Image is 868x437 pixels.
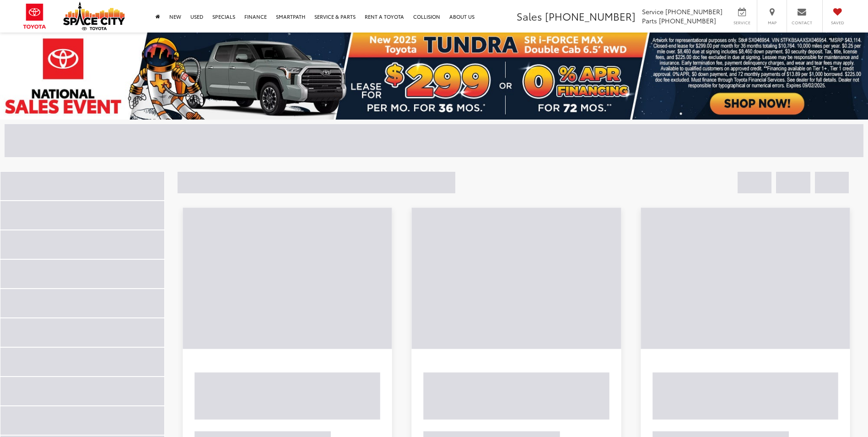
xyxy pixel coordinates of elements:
[792,20,812,26] span: Contact
[659,16,716,25] span: [PHONE_NUMBER]
[665,7,722,16] span: [PHONE_NUMBER]
[642,7,663,16] span: Service
[642,16,657,25] span: Parts
[63,2,125,30] img: Space City Toyota
[827,20,847,26] span: Saved
[517,9,542,23] span: Sales
[545,9,636,23] span: [PHONE_NUMBER]
[732,20,752,26] span: Service
[762,20,782,26] span: Map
